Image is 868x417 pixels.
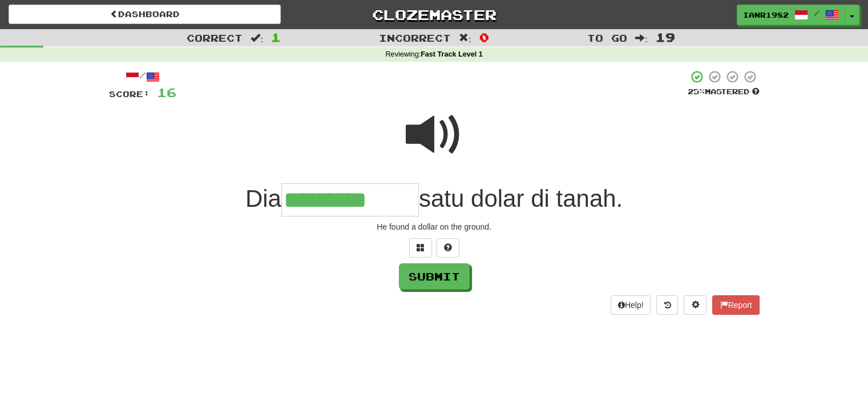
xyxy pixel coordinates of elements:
[479,30,489,44] span: 0
[157,85,176,99] span: 16
[688,87,760,97] div: Mastered
[251,33,263,43] span: :
[688,87,705,96] span: 25 %
[635,33,648,43] span: :
[737,5,845,25] a: IanR1982 /
[656,30,675,44] span: 19
[298,5,570,25] a: Clozemaster
[421,50,483,58] strong: Fast Track Level 1
[712,295,759,315] button: Report
[187,32,243,43] span: Correct
[743,10,789,20] span: IanR1982
[611,295,651,315] button: Help!
[399,263,470,290] button: Submit
[459,33,471,43] span: :
[656,295,678,315] button: Round history (alt+y)
[271,30,281,44] span: 1
[437,238,459,258] button: Single letter hint - you only get 1 per sentence and score half the points! alt+h
[587,32,627,43] span: To go
[379,32,451,43] span: Incorrect
[814,9,819,17] span: /
[419,185,623,212] span: satu dolar di tanah.
[109,89,150,99] span: Score:
[109,221,760,232] div: He found a dollar on the ground.
[245,185,281,212] span: Dia
[9,5,281,24] a: Dashboard
[409,238,432,258] button: Switch sentence to multiple choice alt+p
[109,70,176,84] div: /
